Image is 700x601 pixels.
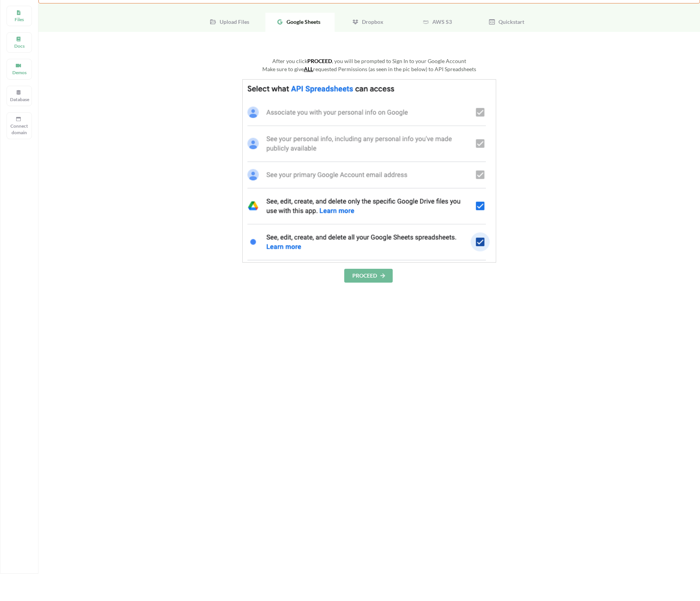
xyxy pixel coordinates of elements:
[495,18,524,25] span: Quickstart
[429,18,452,25] span: AWS S3
[283,18,320,25] span: Google Sheets
[10,96,28,103] p: Database
[10,69,28,76] p: Demos
[10,16,28,23] p: Files
[10,123,28,136] p: Connect domain
[115,57,623,65] div: After you click , you will be prompted to Sign In to your Google Account
[10,43,28,49] p: Docs
[344,269,393,283] button: PROCEED
[115,65,623,73] div: Make sure to give requested Permissions (as seen in the pic below) to API Spreadsheets
[242,79,496,263] img: GoogleSheetsPermissions
[217,18,249,25] span: Upload Files
[359,18,383,25] span: Dropbox
[307,58,332,64] b: PROCEED
[304,66,313,72] u: ALL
